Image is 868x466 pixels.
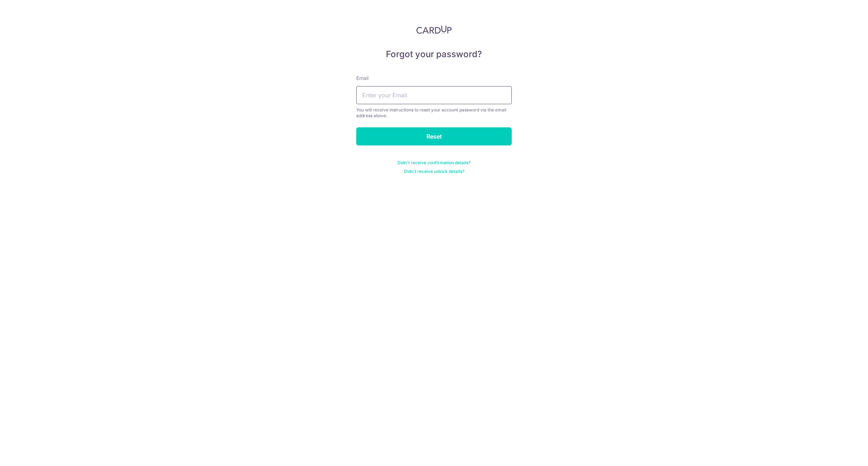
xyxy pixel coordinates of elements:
[356,48,512,60] h5: Forgot your password?
[356,107,512,119] div: You will receive instructions to reset your account password via the email address above.
[397,160,471,166] a: Didn't receive confirmation details?
[416,25,452,34] img: CardUp Logo
[404,169,464,174] a: Didn't receive unlock details?
[356,75,369,82] label: Email
[356,127,512,145] input: Reset
[356,86,512,104] input: Enter your Email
